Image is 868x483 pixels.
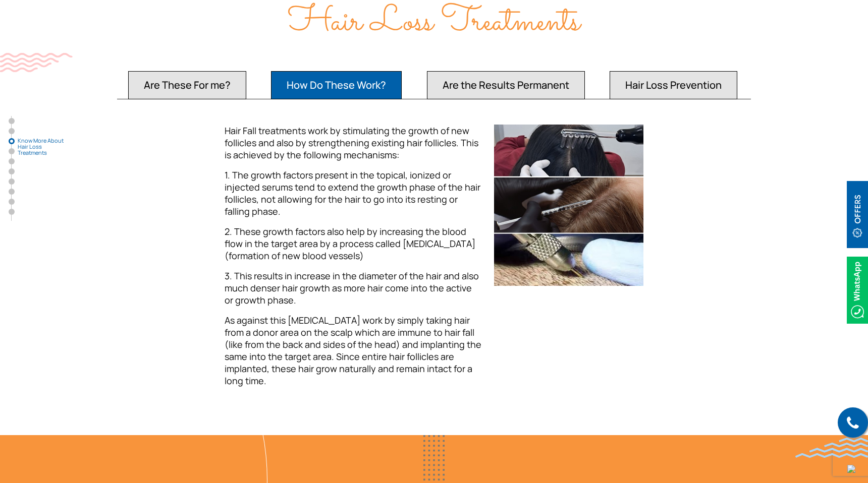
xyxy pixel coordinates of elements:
span: 1. The growth factors present in the topical, ionized or injected serums tend to extend the growt... [225,169,480,217]
img: up-blue-arrow.svg [847,465,855,473]
a: Whatsappicon [847,284,868,295]
button: Are These For me? [128,71,246,99]
button: Hair Loss Prevention [610,71,737,99]
a: Know More About Hair Loss Treatments [9,138,15,144]
span: 2. These growth factors also help by increasing the blood flow in the target area by a process ca... [225,225,475,262]
button: Are the Results Permanent [427,71,585,99]
span: 3. This results in increase in the diameter of the hair and also much denser hair growth as more ... [225,270,479,306]
span: Know More About Hair Loss Treatments [18,138,68,156]
button: How Do These Work? [271,71,402,99]
img: offerBt [847,181,868,248]
span: Hair Fall treatments work by stimulating the growth of new follicles and also by strengthening ex... [225,125,478,161]
img: Whatsappicon [847,257,868,324]
img: blueDots2 [423,435,445,480]
span: As against this [MEDICAL_DATA] work by simply taking hair from a donor area on the scalp which ar... [225,314,481,387]
img: bluewave [795,438,868,458]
